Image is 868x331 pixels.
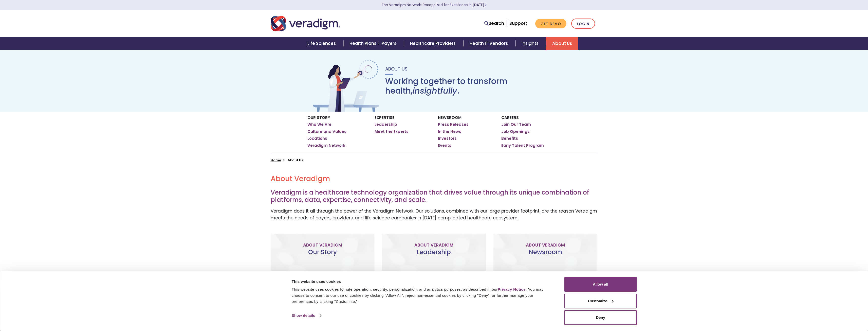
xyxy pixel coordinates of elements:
a: Healthcare Providers [404,37,463,50]
h3: Veradigm is a healthcare technology organization that drives value through its unique combination... [271,189,598,204]
a: Who We Are [307,122,331,127]
a: Events [438,143,451,148]
a: Health Plans + Payers [343,37,404,50]
a: Get Demo [535,19,566,29]
a: Home [271,158,281,163]
a: Culture and Values [307,129,346,134]
h1: Working together to transform health, . [385,76,557,96]
p: About Veradigm [497,242,593,249]
a: Search [484,20,504,27]
div: This website uses cookies for site operation, security, personalization, and analytics purposes, ... [292,286,553,305]
a: Veradigm Network [307,143,345,148]
button: Deny [564,310,637,325]
a: In the News [438,129,461,134]
a: Login [571,19,595,29]
img: Veradigm logo [271,15,340,32]
a: Locations [307,136,327,141]
a: The Veradigm Network: Recognized for Excellence in [DATE]Learn More [382,3,487,7]
h3: Our Story [275,249,371,263]
button: Customize [564,294,637,308]
a: Press Releases [438,122,469,127]
a: Investors [438,136,457,141]
h3: Newsroom [497,249,593,263]
h3: Leadership [386,249,482,263]
a: About Us [546,37,578,50]
p: About Veradigm [275,242,371,249]
em: insightfully [413,85,457,96]
a: Privacy Notice [498,287,526,291]
a: Support [509,20,527,26]
p: About Veradigm [386,242,482,249]
div: This website uses cookies [292,278,553,285]
a: Job Openings [501,129,530,134]
span: Learn More [484,3,487,7]
h2: About Veradigm [271,175,598,183]
a: Early Talent Program [501,143,544,148]
a: Leadership [375,122,397,127]
span: About Us [385,66,408,72]
a: Join Our Team [501,122,531,127]
button: Allow all [564,277,637,292]
a: Show details [292,312,321,319]
a: Health IT Vendors [464,37,515,50]
a: Insights [515,37,546,50]
a: Life Sciences [301,37,343,50]
p: Veradigm does it all through the power of the Veradigm Network. Our solutions, combined with our ... [271,208,598,221]
a: Meet the Experts [375,129,409,134]
a: Benefits [501,136,518,141]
